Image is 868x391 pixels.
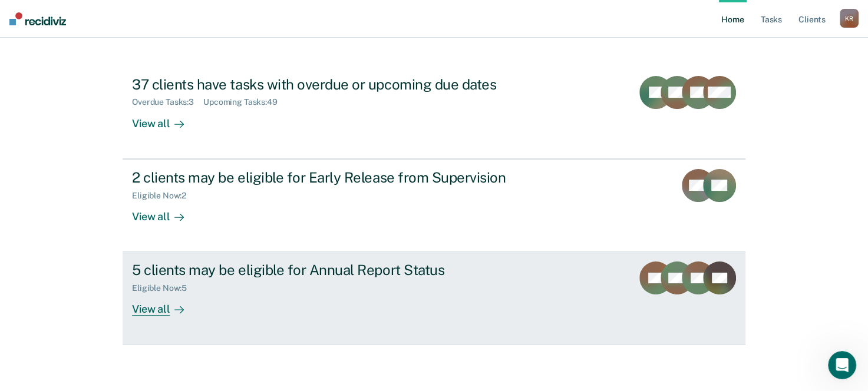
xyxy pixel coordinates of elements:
[132,169,546,186] div: 2 clients may be eligible for Early Release from Supervision
[132,107,198,130] div: View all
[840,9,859,28] button: KR
[9,12,66,25] img: Recidiviz
[123,67,745,159] a: 37 clients have tasks with overdue or upcoming due datesOverdue Tasks:3Upcoming Tasks:49View all
[132,191,196,201] div: Eligible Now : 2
[132,76,546,93] div: 37 clients have tasks with overdue or upcoming due dates
[132,283,196,293] div: Eligible Now : 5
[203,97,287,107] div: Upcoming Tasks : 49
[840,9,859,28] div: K R
[132,261,546,279] div: 5 clients may be eligible for Annual Report Status
[132,200,198,223] div: View all
[123,252,745,344] a: 5 clients may be eligible for Annual Report StatusEligible Now:5View all
[123,159,745,252] a: 2 clients may be eligible for Early Release from SupervisionEligible Now:2View all
[828,351,856,379] iframe: Intercom live chat
[132,293,198,316] div: View all
[132,97,203,107] div: Overdue Tasks : 3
